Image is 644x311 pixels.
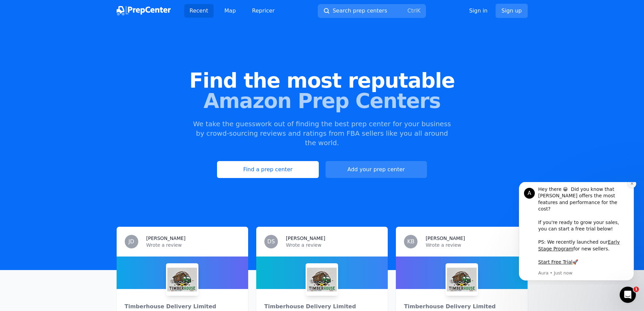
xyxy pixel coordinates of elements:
[264,303,380,311] div: Timberhouse Delivery Limited
[167,265,197,294] img: Timberhouse Delivery Limited
[426,235,465,242] h3: [PERSON_NAME]
[509,182,644,285] iframe: Intercom notifications message
[15,6,26,17] div: Profile image for Aura
[407,7,417,14] kbd: Ctrl
[326,161,427,178] a: Add your prep center
[128,239,134,244] span: JD
[29,88,120,94] p: Message from Aura, sent Just now
[217,161,318,178] a: Find a prep center
[125,303,240,311] div: Timberhouse Delivery Limited
[29,77,64,83] a: Start Free Trial
[307,265,337,294] img: Timberhouse Delivery Limited
[620,287,636,303] iframe: Intercom live chat
[469,7,488,15] a: Sign in
[192,119,452,148] p: We take the guesswork out of finding the best prep center for your business by crowd-sourcing rev...
[146,242,240,248] p: Wrote a review
[407,239,414,244] span: KB
[447,265,477,294] img: Timberhouse Delivery Limited
[11,70,633,91] span: Find the most reputable
[64,77,69,83] b: 🚀
[426,242,519,248] p: Wrote a review
[286,242,380,248] p: Wrote a review
[417,7,421,14] kbd: K
[117,6,171,16] img: PrepCenter
[404,303,519,311] div: Timberhouse Delivery Limited
[634,287,639,292] span: 1
[29,4,120,84] div: Hey there 😀 Did you know that [PERSON_NAME] offers the most features and performance for the cost...
[333,7,387,15] span: Search prep centers
[496,4,527,18] a: Sign up
[286,235,325,242] h3: [PERSON_NAME]
[184,4,214,18] a: Recent
[247,4,280,18] a: Repricer
[267,239,275,244] span: DS
[219,4,241,18] a: Map
[29,4,120,87] div: Message content
[318,4,426,18] button: Search prep centersCtrlK
[11,91,633,111] span: Amazon Prep Centers
[146,235,186,242] h3: [PERSON_NAME]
